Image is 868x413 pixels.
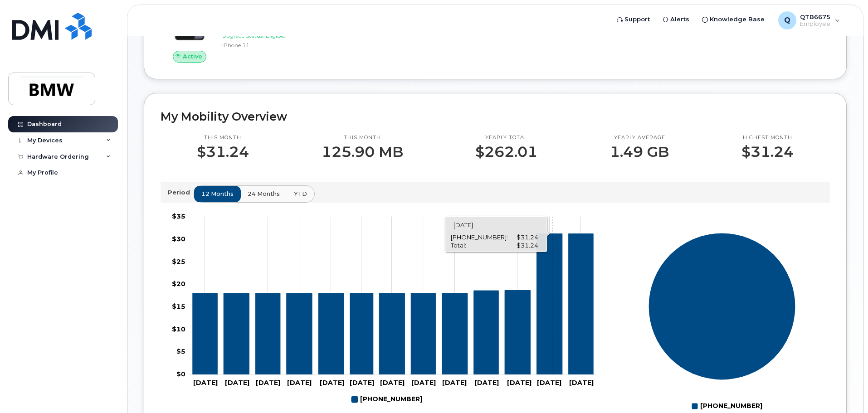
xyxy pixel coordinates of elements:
g: Chart [172,212,596,407]
a: Support [610,10,656,29]
div: QTB6675 [772,11,846,29]
span: Eligible [266,32,285,39]
span: Active [183,52,202,61]
p: 1.49 GB [610,144,669,160]
g: Legend [351,392,422,407]
tspan: [DATE] [442,379,467,387]
tspan: [DATE] [380,379,405,387]
tspan: [DATE] [287,379,312,387]
p: This month [322,134,403,141]
tspan: [DATE] [225,379,249,387]
h2: My Mobility Overview [161,110,830,123]
tspan: $35 [172,212,185,220]
iframe: Messenger Launcher [829,374,861,406]
span: Q [784,15,790,26]
tspan: [DATE] [193,379,218,387]
div: iPhone 11 [222,41,316,49]
span: Alerts [670,15,689,24]
tspan: [DATE] [320,379,344,387]
tspan: $15 [172,302,185,311]
p: This month [197,134,249,141]
a: Knowledge Base [696,10,771,29]
tspan: $20 [172,280,185,288]
p: Yearly average [610,134,669,141]
p: $31.24 [197,144,249,160]
tspan: $5 [176,347,185,355]
tspan: [DATE] [350,379,374,387]
a: Alerts [656,10,696,29]
tspan: $10 [172,325,185,333]
tspan: [DATE] [411,379,436,387]
span: Support [624,15,650,24]
span: Employee [800,20,830,28]
span: 24 months [248,189,280,198]
span: Upgrade Status: [222,32,264,39]
p: Period [168,188,194,197]
tspan: [DATE] [256,379,280,387]
span: YTD [294,189,307,198]
g: 864-631-8593 [193,233,593,374]
p: 125.90 MB [322,144,403,160]
p: Yearly total [475,134,537,141]
g: 864-631-8593 [351,392,422,407]
p: $262.01 [475,144,537,160]
tspan: $30 [172,234,185,243]
tspan: $25 [172,257,185,265]
tspan: [DATE] [569,379,594,387]
tspan: [DATE] [474,379,499,387]
p: Highest month [741,134,794,141]
tspan: [DATE] [507,379,532,387]
p: $31.24 [741,144,794,160]
span: QTB6675 [800,13,830,20]
tspan: [DATE] [537,379,561,387]
tspan: $0 [176,370,185,378]
g: Series [649,233,796,380]
span: Knowledge Base [710,15,765,24]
